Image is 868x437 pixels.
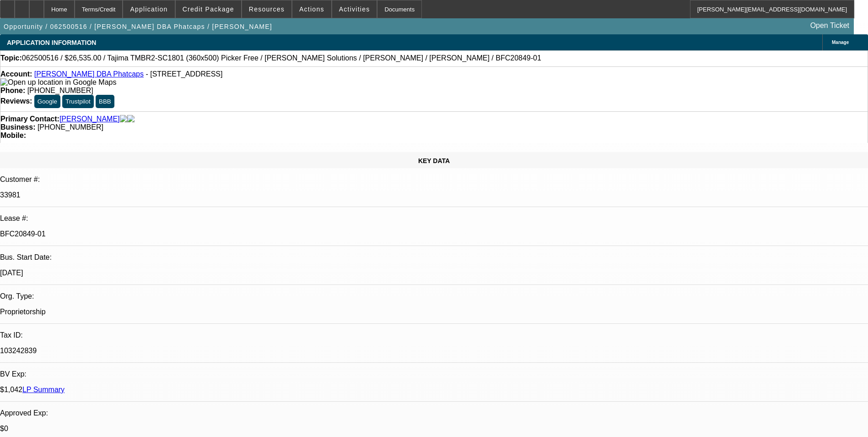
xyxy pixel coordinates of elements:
button: Activities [332,0,377,18]
button: BBB [96,95,114,108]
strong: Phone: [0,87,25,94]
strong: Primary Contact: [0,115,59,123]
strong: Mobile: [0,131,26,139]
span: [PHONE_NUMBER] [27,87,93,94]
span: 062500516 / $26,535.00 / Tajima TMBR2-SC1801 (360x500) Picker Free / [PERSON_NAME] Solutions / [P... [22,54,541,62]
strong: Account: [0,70,32,78]
span: - [STREET_ADDRESS] [146,70,222,78]
a: [PERSON_NAME] DBA Phatcaps [34,70,144,78]
span: [PHONE_NUMBER] [38,123,103,131]
button: Application [123,0,174,18]
a: View Google Maps [0,78,116,86]
span: KEY DATA [418,157,450,164]
span: APPLICATION INFORMATION [7,39,96,46]
span: Opportunity / 062500516 / [PERSON_NAME] DBA Phatcaps / [PERSON_NAME] [4,23,272,30]
strong: Topic: [0,54,22,62]
span: Actions [299,5,324,13]
a: LP Summary [22,386,65,393]
img: Open up location in Google Maps [0,78,116,87]
button: Google [34,95,60,108]
button: Actions [292,0,331,18]
a: Open Ticket [807,18,853,33]
span: Resources [249,5,285,13]
a: [PERSON_NAME] [59,115,120,123]
button: Resources [242,0,291,18]
img: linkedin-icon.png [127,115,135,123]
strong: Reviews: [0,97,32,105]
button: Credit Package [176,0,241,18]
span: Activities [339,5,370,13]
button: Trustpilot [62,95,93,108]
span: Application [130,5,167,13]
strong: Business: [0,123,35,131]
span: Manage [832,40,849,45]
span: Credit Package [183,5,234,13]
img: facebook-icon.png [120,115,127,123]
